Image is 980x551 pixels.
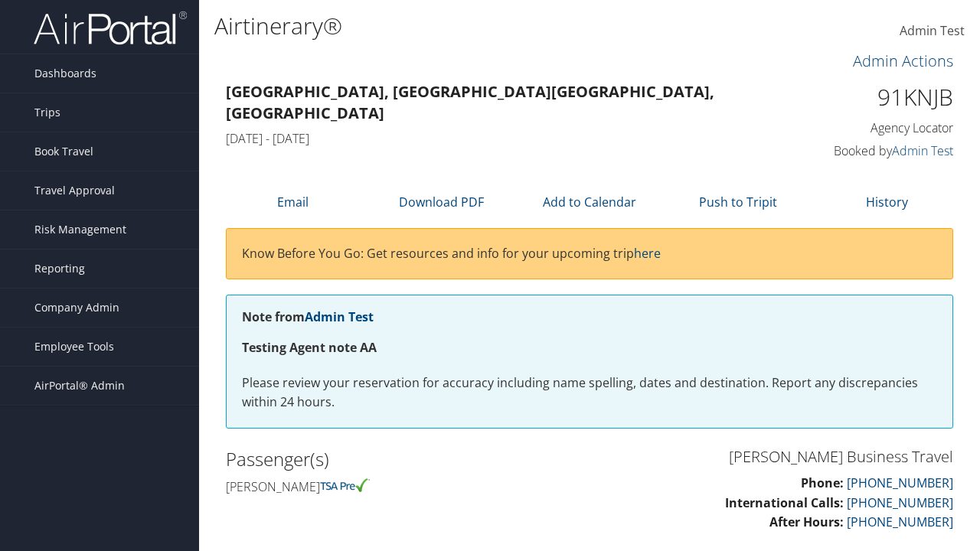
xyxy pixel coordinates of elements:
[226,81,714,123] strong: [GEOGRAPHIC_DATA], [GEOGRAPHIC_DATA] [GEOGRAPHIC_DATA], [GEOGRAPHIC_DATA]
[601,446,953,468] h3: [PERSON_NAME] Business Travel
[892,142,953,159] a: Admin Test
[34,210,126,249] span: Risk Management
[277,194,309,210] a: Email
[320,478,370,492] img: tsa-precheck.png
[34,289,119,327] span: Company Admin
[226,446,578,472] h2: Passenger(s)
[34,249,85,288] span: Reporting
[847,494,953,511] a: [PHONE_NUMBER]
[725,494,844,511] strong: International Calls:
[242,308,374,325] strong: Note from
[34,54,96,93] span: Dashboards
[900,22,965,39] span: Admin Test
[34,367,125,405] span: AirPortal® Admin
[699,194,777,210] a: Push to Tripit
[789,119,953,136] h4: Agency Locator
[866,194,908,210] a: History
[789,81,953,113] h1: 91KNJB
[789,142,953,159] h4: Booked by
[34,93,60,132] span: Trips
[34,328,114,366] span: Employee Tools
[847,474,953,491] a: [PHONE_NUMBER]
[543,194,636,210] a: Add to Calendar
[214,10,714,42] h1: Airtinerary®
[634,245,661,262] a: here
[34,132,93,171] span: Book Travel
[34,171,115,210] span: Travel Approval
[226,478,578,495] h4: [PERSON_NAME]
[242,373,937,412] p: Please review your reservation for accuracy including name spelling, dates and destination. Repor...
[242,339,377,356] strong: Testing Agent note AA
[399,194,484,210] a: Download PDF
[853,51,953,71] a: Admin Actions
[34,10,187,46] img: airportal-logo.png
[801,474,844,491] strong: Phone:
[900,8,965,55] a: Admin Test
[226,130,766,147] h4: [DATE] - [DATE]
[242,244,937,264] p: Know Before You Go: Get resources and info for your upcoming trip
[305,308,374,325] a: Admin Test
[847,514,953,530] a: [PHONE_NUMBER]
[769,514,844,530] strong: After Hours:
